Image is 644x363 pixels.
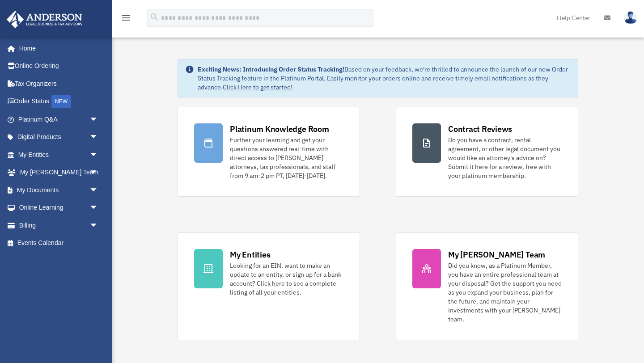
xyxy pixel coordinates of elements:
a: Home [6,39,107,57]
span: arrow_drop_down [89,199,107,217]
a: Order StatusNEW [6,93,112,111]
a: Events Calendar [6,234,112,252]
div: Based on your feedback, we're thrilled to announce the launch of our new Order Status Tracking fe... [198,65,571,92]
i: menu [121,13,131,23]
a: My [PERSON_NAME] Team Did you know, as a Platinum Member, you have an entire professional team at... [396,232,578,340]
div: Looking for an EIN, want to make an update to an entity, or sign up for a bank account? Click her... [230,261,343,297]
a: Billingarrow_drop_down [6,216,112,234]
a: menu [121,16,131,23]
span: arrow_drop_down [89,110,107,129]
a: Contract Reviews Do you have a contract, rental agreement, or other legal document you would like... [396,107,578,197]
img: User Pic [624,11,637,24]
div: Platinum Knowledge Room [230,123,329,135]
a: My Documentsarrow_drop_down [6,181,112,199]
div: Do you have a contract, rental agreement, or other legal document you would like an attorney's ad... [448,135,562,180]
a: Platinum Q&Aarrow_drop_down [6,110,112,128]
a: Platinum Knowledge Room Further your learning and get your questions answered real-time with dire... [178,107,360,197]
span: arrow_drop_down [89,128,107,147]
span: arrow_drop_down [89,146,107,164]
a: Click Here to get started! [223,83,292,91]
a: Online Learningarrow_drop_down [6,199,112,217]
span: arrow_drop_down [89,216,107,235]
div: My Entities [230,249,270,260]
a: Tax Organizers [6,75,112,93]
div: Contract Reviews [448,123,512,135]
span: arrow_drop_down [89,181,107,199]
img: Anderson Advisors Platinum Portal [4,11,85,28]
div: Did you know, as a Platinum Member, you have an entire professional team at your disposal? Get th... [448,261,562,324]
div: NEW [51,95,71,108]
span: arrow_drop_down [89,164,107,182]
a: Online Ordering [6,57,112,75]
a: My [PERSON_NAME] Teamarrow_drop_down [6,164,112,181]
div: My [PERSON_NAME] Team [448,249,545,260]
strong: Exciting News: Introducing Order Status Tracking! [198,65,344,73]
a: My Entitiesarrow_drop_down [6,146,112,164]
a: Digital Productsarrow_drop_down [6,128,112,146]
div: Further your learning and get your questions answered real-time with direct access to [PERSON_NAM... [230,135,343,180]
i: search [149,12,159,22]
a: My Entities Looking for an EIN, want to make an update to an entity, or sign up for a bank accoun... [178,232,360,340]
